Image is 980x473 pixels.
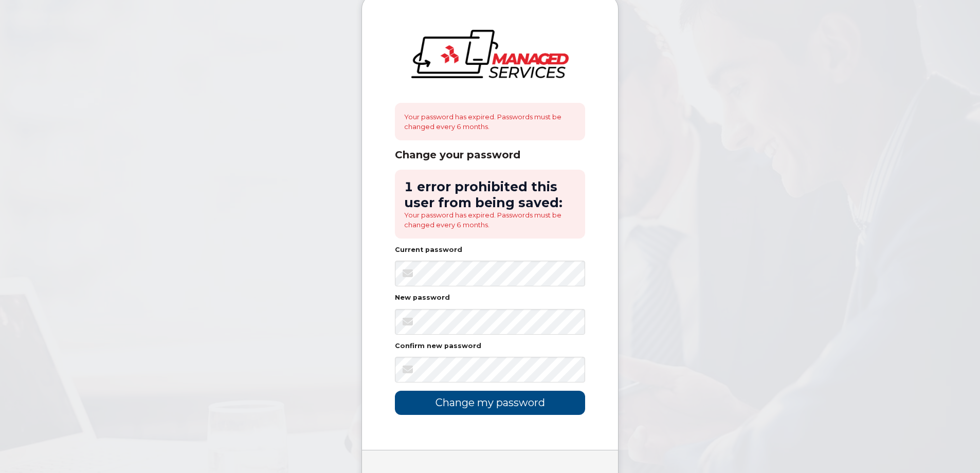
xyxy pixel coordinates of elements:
[395,149,585,161] div: Change your password
[411,30,569,78] img: logo-large.png
[395,343,481,350] label: Confirm new password
[395,295,450,301] label: New password
[395,103,585,140] div: Your password has expired. Passwords must be changed every 6 months.
[395,247,462,253] label: Current password
[395,391,585,415] input: Change my password
[404,210,576,229] li: Your password has expired. Passwords must be changed every 6 months.
[404,179,576,210] h2: 1 error prohibited this user from being saved:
